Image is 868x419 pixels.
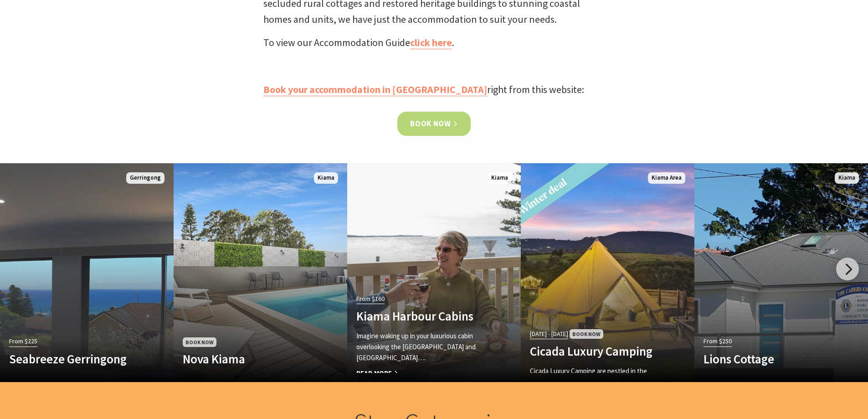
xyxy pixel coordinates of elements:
[9,336,37,347] span: From $225
[835,172,859,184] span: Kiama
[183,337,216,347] span: Book Now
[9,352,139,366] h4: Seabreeze Gerringong
[530,366,659,398] p: Cicada Luxury Camping are nestled in the [GEOGRAPHIC_DATA] countryside just 90 minutes from [GEOG...
[570,329,603,339] span: Book Now
[263,82,605,98] p: right from this website:
[314,172,338,184] span: Kiama
[488,172,512,184] span: Kiama
[263,35,605,51] p: To view our Accommodation Guide .
[356,294,385,304] span: From $160
[397,112,471,136] a: Book now
[356,368,486,379] span: Read More
[356,309,486,323] h4: Kiama Harbour Cabins
[183,352,312,366] h4: Nova Kiama
[530,344,659,358] h4: Cicada Luxury Camping
[648,172,685,184] span: Kiama Area
[174,163,347,382] a: Book Now Nova Kiama Kiama
[263,83,487,96] a: Book your accommodation in [GEOGRAPHIC_DATA]
[521,163,694,382] a: Another Image Used [DATE] - [DATE] Book Now Cicada Luxury Camping Cicada Luxury Camping are nestl...
[694,163,868,382] a: From $250 Lions Cottage Kiama
[410,36,452,49] a: click here
[704,336,732,347] span: From $250
[356,331,486,363] p: Imagine waking up in your luxurious cabin overlooking the [GEOGRAPHIC_DATA] and [GEOGRAPHIC_DATA]….
[704,352,833,366] h4: Lions Cottage
[347,163,521,382] a: From $160 Kiama Harbour Cabins Imagine waking up in your luxurious cabin overlooking the [GEOGRAP...
[126,172,164,184] span: Gerringong
[530,329,568,339] span: [DATE] - [DATE]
